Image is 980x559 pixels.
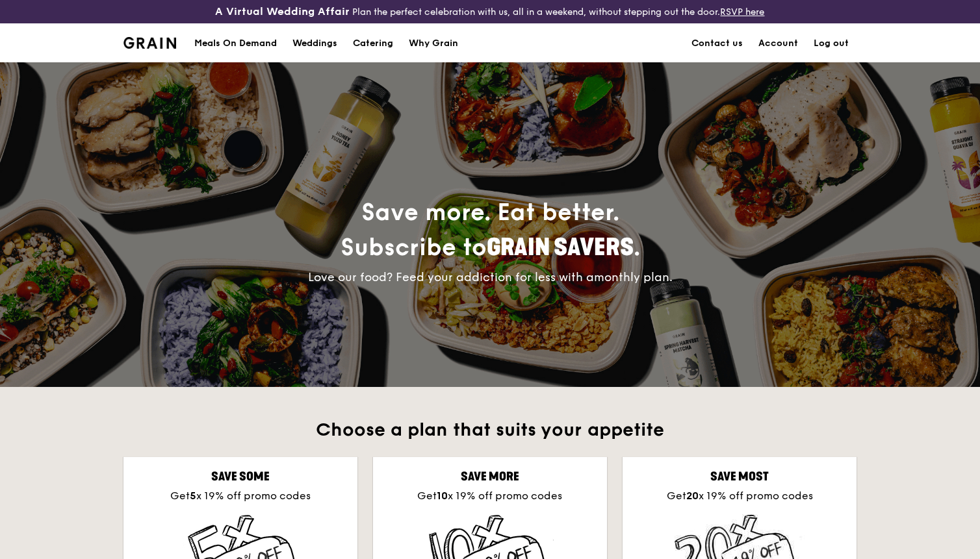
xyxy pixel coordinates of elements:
[401,24,466,63] a: Why Grain
[353,24,393,63] div: Catering
[123,37,176,49] img: Grain
[487,234,634,262] span: Grain Savers
[308,270,673,284] span: Love our food? Feed your addiction for less with a
[633,467,846,486] div: Save most
[684,24,751,63] a: Contact us
[594,270,673,284] span: monthly plan.
[341,234,640,262] span: Subscribe to .
[134,467,347,486] div: Save some
[285,24,345,63] a: Weddings
[194,24,277,63] div: Meals On Demand
[383,488,597,504] div: Get x 19% off promo codes
[686,490,699,502] strong: 20
[134,488,347,504] div: Get x 19% off promo codes
[720,6,764,18] a: RSVP here
[409,24,458,63] div: Why Grain
[345,24,401,63] a: Catering
[383,467,597,486] div: Save more
[437,490,448,502] strong: 10
[751,24,806,63] a: Account
[633,488,846,504] div: Get x 19% off promo codes
[163,5,816,18] div: Plan the perfect celebration with us, all in a weekend, without stepping out the door.
[190,490,196,502] strong: 5
[806,24,857,63] a: Log out
[341,199,640,262] span: Save more. Eat better.
[215,5,350,18] h3: A Virtual Wedding Affair
[123,23,176,62] a: GrainGrain
[316,419,664,441] span: Choose a plan that suits your appetite
[292,24,337,63] div: Weddings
